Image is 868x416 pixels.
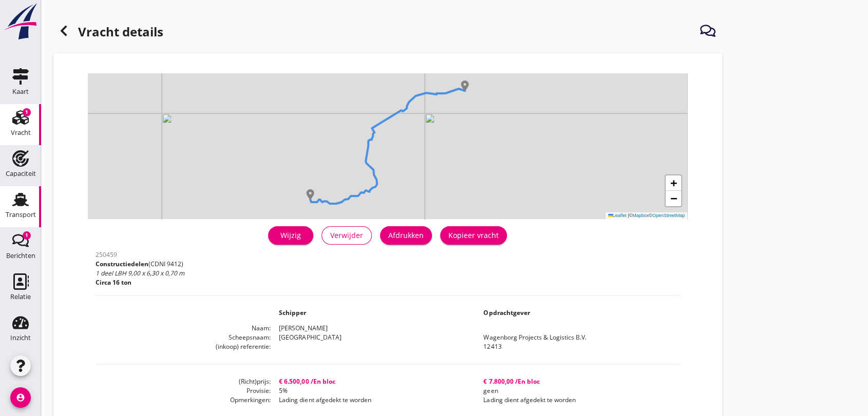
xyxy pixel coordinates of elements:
[96,250,117,259] span: 250459
[96,377,271,386] dt: (Richt)prijs
[632,213,649,218] a: Mapbox
[2,3,39,41] img: logo-small.a267ee39.svg
[10,387,31,408] i: account_circle
[380,226,432,245] button: Afdrukken
[652,213,685,218] a: OpenStreetMap
[440,226,507,245] button: Kopieer vracht
[6,252,35,259] div: Berichten
[475,386,680,395] dd: geen
[271,333,475,342] dd: [GEOGRAPHIC_DATA]
[271,324,680,333] dd: [PERSON_NAME]
[475,395,680,405] dd: Lading dient afgedekt te worden
[271,386,475,395] dd: 5%
[96,333,271,342] dt: Scheepsnaam
[608,213,627,218] a: Leaflet
[271,377,475,386] dd: € 6.500,00 /En bloc
[23,108,31,116] div: 1
[96,395,271,405] dt: Opmerkingen
[6,211,36,218] div: Transport
[388,230,424,241] div: Afdrukken
[322,226,372,245] button: Verwijder
[53,21,163,45] h1: Vracht details
[448,230,499,241] div: Kopieer vracht
[96,269,184,278] span: 1 deel LBH 9,00 x 6,30 x 0,70 m
[96,324,271,333] dt: Naam
[12,88,29,95] div: Kaart
[96,260,148,268] span: Constructiedelen
[666,191,681,206] a: Zoom out
[670,176,677,189] span: +
[11,129,31,136] div: Vracht
[271,308,475,318] dd: Schipper
[6,170,36,177] div: Capaciteit
[23,231,31,240] div: 1
[475,308,680,318] dd: Opdrachtgever
[276,230,305,241] div: Wijzig
[10,334,31,341] div: Inzicht
[96,260,184,269] p: (CDNI 9412)
[606,212,688,219] div: © ©
[271,395,475,405] dd: Lading dient afgedekt te worden
[268,226,313,245] a: Wijzig
[330,230,363,241] div: Verwijder
[96,278,184,287] p: Circa 16 ton
[666,175,681,191] a: Zoom in
[670,192,677,205] span: −
[628,213,629,218] span: |
[96,386,271,395] dt: Provisie
[305,189,315,200] img: Marker
[475,342,680,351] dd: 12413
[475,377,680,386] dd: € 7.800,00 /En bloc
[460,81,470,91] img: Marker
[475,333,680,342] dd: Wagenborg Projects & Logistics B.V.
[10,293,31,300] div: Relatie
[96,342,271,351] dt: (inkoop) referentie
